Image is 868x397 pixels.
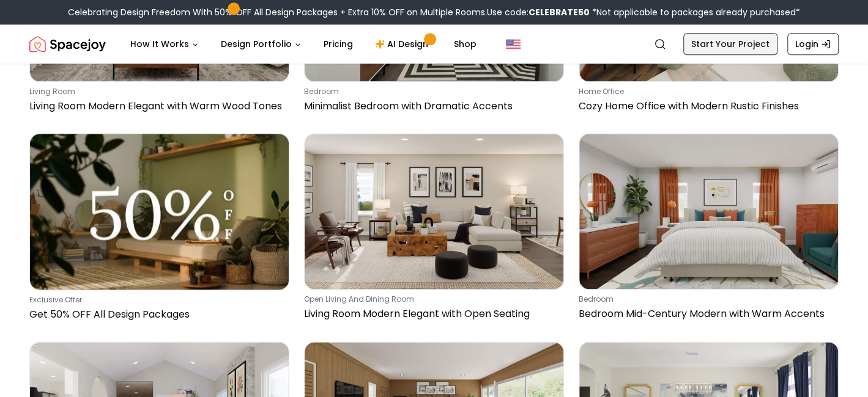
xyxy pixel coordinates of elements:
[121,32,209,56] button: How It Works
[579,134,838,289] img: Bedroom Mid-Century Modern with Warm Accents
[579,87,834,97] p: home office
[29,133,289,327] a: Get 50% OFF All Design PackagesExclusive OfferGet 50% OFF All Design Packages
[365,32,442,56] a: AI Design
[787,33,839,55] a: Login
[487,6,590,18] span: Use code:
[304,133,564,327] a: Living Room Modern Elegant with Open Seatingopen living and dining roomLiving Room Modern Elegant...
[579,99,834,114] p: Cozy Home Office with Modern Rustic Finishes
[304,294,559,304] p: open living and dining room
[305,134,563,289] img: Living Room Modern Elegant with Open Seating
[29,32,106,56] a: Spacejoy
[304,99,559,114] p: Minimalist Bedroom with Dramatic Accents
[29,24,839,64] nav: Global
[29,87,284,97] p: living room
[304,87,559,97] p: bedroom
[590,6,800,18] span: *Not applicable to packages already purchased*
[579,307,834,321] p: Bedroom Mid-Century Modern with Warm Accents
[68,6,800,18] div: Celebrating Design Freedom With 50% OFF All Design Packages + Extra 10% OFF on Multiple Rooms.
[29,295,284,305] p: Exclusive Offer
[121,32,486,56] nav: Main
[683,33,777,55] a: Start Your Project
[304,307,559,321] p: Living Room Modern Elegant with Open Seating
[29,99,284,114] p: Living Room Modern Elegant with Warm Wood Tones
[30,134,289,290] img: Get 50% OFF All Design Packages
[579,133,839,327] a: Bedroom Mid-Century Modern with Warm AccentsbedroomBedroom Mid-Century Modern with Warm Accents
[314,32,363,56] a: Pricing
[529,6,590,18] b: CELEBRATE50
[444,32,486,56] a: Shop
[29,32,106,56] img: Spacejoy Logo
[29,307,284,322] p: Get 50% OFF All Design Packages
[579,294,834,304] p: bedroom
[506,37,521,51] img: United States
[211,32,311,56] button: Design Portfolio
